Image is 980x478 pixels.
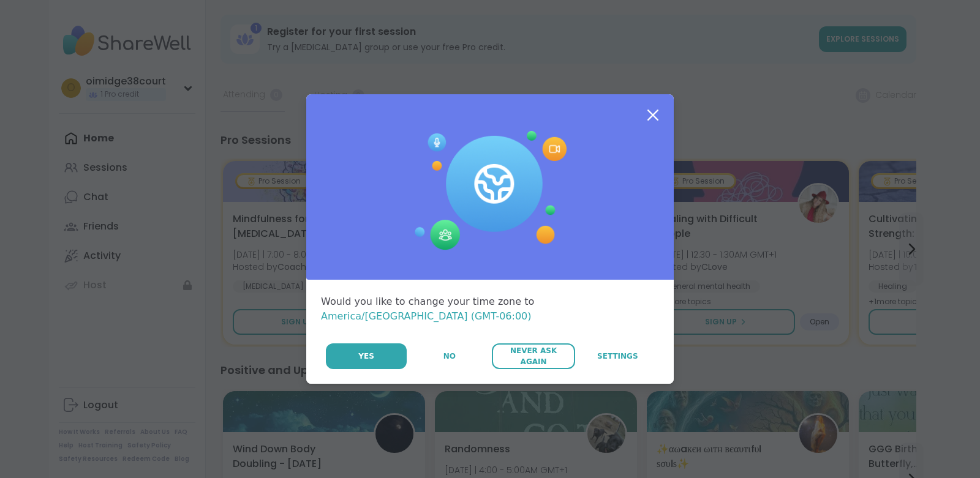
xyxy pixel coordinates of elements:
[321,310,532,322] span: America/[GEOGRAPHIC_DATA] (GMT-06:00)
[498,345,568,367] span: Never Ask Again
[597,351,638,362] span: Settings
[492,343,575,369] button: Never Ask Again
[443,351,456,362] span: No
[326,343,407,369] button: Yes
[321,294,659,324] div: Would you like to change your time zone to
[576,343,659,369] a: Settings
[408,343,491,369] button: No
[413,131,567,251] img: Session Experience
[358,351,374,362] span: Yes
